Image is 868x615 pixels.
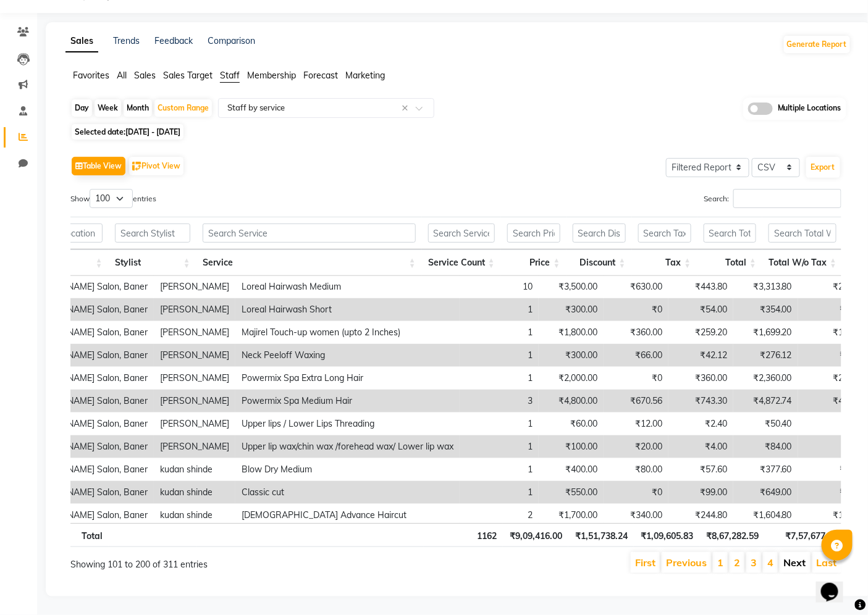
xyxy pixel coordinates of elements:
[460,435,539,458] td: 1
[668,458,733,481] td: ₹57.60
[72,99,92,117] div: Day
[734,556,740,569] a: 2
[124,99,152,117] div: Month
[733,412,798,435] td: ₹50.40
[604,321,668,344] td: ₹360.00
[235,367,460,390] td: Powermix Spa Extra Long Hair
[460,412,539,435] td: 1
[235,435,460,458] td: Upper lip wax/chin wax /forehead wax/ Lower lip wax
[604,344,668,367] td: ₹66.00
[19,298,154,321] td: [PERSON_NAME] Salon, Baner
[163,70,213,81] span: Sales Target
[668,321,733,344] td: ₹259.20
[539,458,604,481] td: ₹400.00
[460,481,539,504] td: 1
[668,344,733,367] td: ₹42.12
[19,412,154,435] td: [PERSON_NAME] Salon, Baner
[539,435,604,458] td: ₹100.00
[635,556,655,569] a: First
[154,99,212,117] div: Custom Range
[604,367,668,390] td: ₹0
[113,35,140,46] a: Trends
[154,481,235,504] td: kudan shinde
[751,556,757,569] a: 3
[668,298,733,321] td: ₹54.00
[733,458,798,481] td: ₹377.60
[154,435,235,458] td: [PERSON_NAME]
[762,249,843,276] th: Total W/o Tax: activate to sort column ascending
[196,249,422,276] th: Service: activate to sort column ascending
[134,70,156,81] span: Sales
[604,412,668,435] td: ₹12.00
[604,458,668,481] td: ₹80.00
[19,275,154,298] td: [PERSON_NAME] Salon, Baner
[235,390,460,412] td: Powermix Spa Medium Hair
[717,556,723,569] a: 1
[733,321,798,344] td: ₹1,699.20
[733,298,798,321] td: ₹354.00
[806,157,840,178] button: Export
[303,70,338,81] span: Forecast
[817,556,837,569] a: Last
[19,344,154,367] td: [PERSON_NAME] Salon, Baner
[733,481,798,504] td: ₹649.00
[604,275,668,298] td: ₹630.00
[154,412,235,435] td: [PERSON_NAME]
[539,344,604,367] td: ₹300.00
[235,412,460,435] td: Upper lips / Lower Lips Threading
[95,99,121,117] div: Week
[539,504,604,527] td: ₹1,700.00
[704,224,757,243] input: Search Total
[19,321,154,344] td: [PERSON_NAME] Salon, Baner
[115,224,190,243] input: Search Stylist
[604,504,668,527] td: ₹340.00
[733,367,798,390] td: ₹2,360.00
[668,435,733,458] td: ₹4.00
[539,367,604,390] td: ₹2,000.00
[235,321,460,344] td: Majirel Touch-up women (upto 2 Inches)
[460,367,539,390] td: 1
[632,249,697,276] th: Tax: activate to sort column ascending
[604,435,668,458] td: ₹20.00
[666,556,707,569] a: Previous
[132,162,141,171] img: pivot.png
[460,344,539,367] td: 1
[402,102,412,115] span: Clear all
[154,298,235,321] td: [PERSON_NAME]
[539,298,604,321] td: ₹300.00
[154,344,235,367] td: [PERSON_NAME]
[539,390,604,412] td: ₹4,800.00
[733,504,798,527] td: ₹1,604.80
[816,566,856,603] iframe: chat widget
[765,523,845,547] th: ₹7,57,677.76
[154,458,235,481] td: kudan shinde
[503,523,568,547] th: ₹9,09,416.00
[220,70,240,81] span: Staff
[784,36,850,53] button: Generate Report
[460,390,539,412] td: 3
[70,189,156,208] label: Show entries
[125,127,180,136] span: [DATE] - [DATE]
[460,298,539,321] td: 1
[235,275,460,298] td: Loreal Hairwash Medium
[539,481,604,504] td: ₹550.00
[501,249,567,276] th: Price: activate to sort column ascending
[769,224,836,243] input: Search Total W/o Tax
[539,412,604,435] td: ₹60.00
[668,481,733,504] td: ₹99.00
[733,435,798,458] td: ₹84.00
[567,249,632,276] th: Discount: activate to sort column ascending
[345,70,385,81] span: Marketing
[90,189,133,208] select: Showentries
[19,435,154,458] td: [PERSON_NAME] Salon, Baner
[460,458,539,481] td: 1
[733,275,798,298] td: ₹3,313.80
[460,504,539,527] td: 2
[72,157,125,175] button: Table View
[208,35,255,46] a: Comparison
[568,523,634,547] th: ₹1,51,738.24
[70,551,381,571] div: Showing 101 to 200 of 311 entries
[539,275,604,298] td: ₹3,500.00
[638,224,691,243] input: Search Tax
[19,367,154,390] td: [PERSON_NAME] Salon, Baner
